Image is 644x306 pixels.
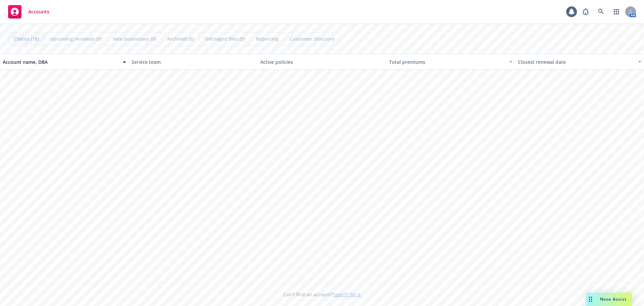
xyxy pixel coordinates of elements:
[260,58,384,65] div: Active policies
[600,296,627,302] span: Nova Assist
[333,291,361,298] a: Search for it
[167,35,194,42] span: Archived (0)
[256,35,279,42] span: Reporting
[579,5,592,18] a: Report a Bug
[50,35,102,42] span: Upcoming renewals (0)
[205,35,245,42] span: Untriaged files (0)
[283,291,361,298] span: Can't find an account?
[258,54,386,70] button: Active policies
[28,9,49,14] span: Accounts
[586,293,595,306] div: Drag to move
[131,58,255,65] div: Service team
[610,5,623,18] a: Switch app
[5,2,52,21] a: Accounts
[586,293,632,306] button: Nova Assist
[129,54,258,70] button: Service team
[518,58,634,65] div: Closest renewal date
[594,5,608,18] a: Search
[389,58,505,65] div: Total premiums
[113,35,156,42] span: New businesses (0)
[515,54,644,70] button: Closest renewal date
[386,54,515,70] button: Total premiums
[3,58,119,65] div: Account name, DBA
[290,35,335,42] span: Customer Directory
[14,35,39,42] span: Clients (18)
